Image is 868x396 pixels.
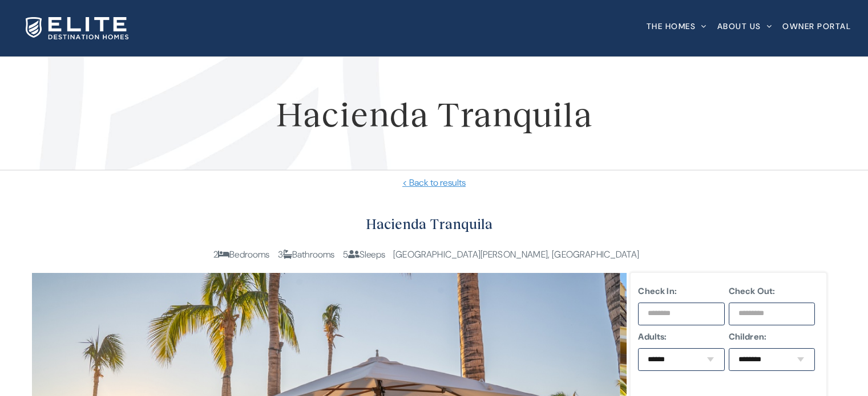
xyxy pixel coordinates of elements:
[647,3,707,49] a: The Homes
[782,22,851,30] span: Owner Portal
[647,3,851,49] nav: Main Menu
[638,330,725,344] label: Adults:
[782,3,851,49] a: Owner Portal
[17,88,851,139] h1: Hacienda Tranquila
[278,248,335,260] span: 3 Bathrooms
[26,17,128,39] img: Elite Destination Homes Logo
[638,284,725,298] label: Check In:
[647,22,696,30] span: The Homes
[393,248,639,260] span: [GEOGRAPHIC_DATA][PERSON_NAME], [GEOGRAPHIC_DATA]
[32,213,827,236] h2: Hacienda Tranquila
[17,176,851,190] a: < Back to results
[717,3,773,49] a: About Us
[729,330,815,344] label: Children:
[729,284,815,298] label: Check Out:
[343,248,385,260] span: 5 Sleeps
[213,248,270,260] span: 2 Bedrooms
[717,22,761,30] span: About Us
